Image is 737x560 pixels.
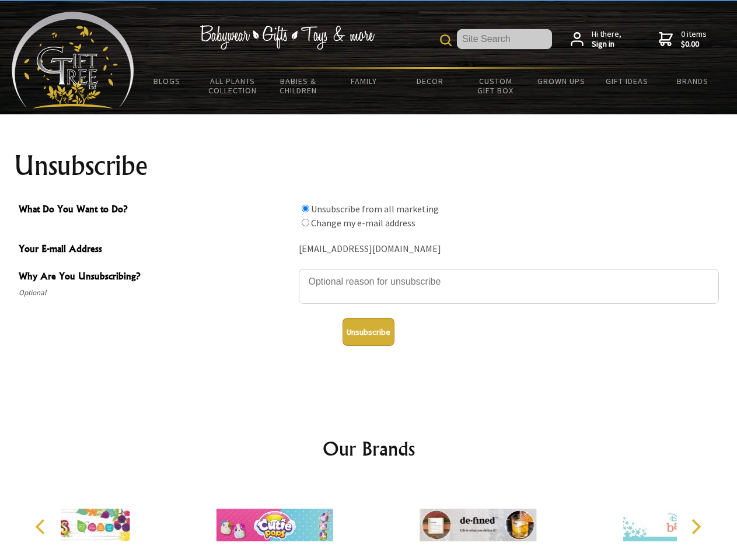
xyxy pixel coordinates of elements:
span: Hi there, [592,29,621,50]
a: All Plants Collection [200,69,266,103]
a: Custom Gift Box [463,69,529,103]
img: Babywear - Gifts - Toys & more [200,25,375,50]
a: Babies & Children [266,69,331,103]
a: Gift Ideas [594,69,660,93]
h1: Unsubscribe [14,152,724,180]
a: Brands [660,69,726,93]
span: What Do You Want to Do? [19,202,293,219]
span: Why Are You Unsubscribing? [19,269,293,286]
button: Unsubscribe [343,318,394,346]
label: Change my e-mail address [311,217,415,229]
input: What Do You Want to Do? [302,205,309,212]
a: Decor [397,69,463,93]
a: Family [331,69,397,93]
input: Site Search [457,29,552,49]
strong: $0.00 [681,39,707,50]
span: Your E-mail Address [19,242,293,258]
a: Hi there,Sign in [571,29,621,50]
span: 0 items [681,29,707,50]
button: Previous [29,514,55,540]
a: BLOGS [134,69,200,93]
img: Babyware - Gifts - Toys and more... [12,12,134,108]
strong: Sign in [592,39,621,50]
img: product search [440,34,452,46]
a: Grown Ups [528,69,594,93]
span: Optional [19,286,293,300]
label: Unsubscribe from all marketing [311,203,439,215]
div: [EMAIL_ADDRESS][DOMAIN_NAME] [299,240,719,258]
a: 0 items$0.00 [659,29,707,50]
h2: Our Brands [23,435,714,463]
input: What Do You Want to Do? [302,219,309,226]
button: Next [683,514,708,540]
textarea: Why Are You Unsubscribing? [299,269,719,304]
